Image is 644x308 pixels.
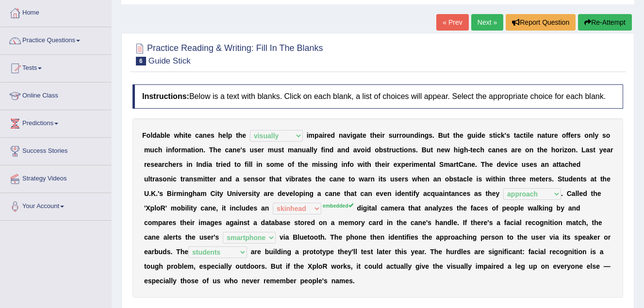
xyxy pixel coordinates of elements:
b: r [515,146,517,154]
b: s [211,131,215,139]
b: e [473,146,477,154]
b: e [405,161,409,168]
b: g [425,131,429,139]
b: r [399,131,402,139]
b: e [518,146,522,154]
b: e [544,146,547,154]
b: b [379,146,383,154]
b: a [357,131,361,139]
b: i [365,146,367,154]
b: e [394,161,397,168]
b: a [343,131,347,139]
b: i [247,161,249,168]
b: i [186,161,188,168]
b: h [540,146,544,154]
b: n [297,146,302,154]
b: d [152,131,157,139]
b: w [445,146,450,154]
b: h [377,161,381,168]
b: a [511,146,515,154]
b: m [144,146,150,154]
b: c [165,161,168,168]
b: a [542,131,545,139]
b: f [568,131,571,139]
b: o [562,131,566,139]
b: i [418,131,420,139]
b: y [594,131,598,139]
b: t [370,131,373,139]
b: n [589,131,593,139]
b: d [414,131,419,139]
b: i [323,146,325,154]
b: d [202,161,207,168]
b: r [574,131,577,139]
b: e [441,146,445,154]
b: l [251,161,253,168]
b: i [526,131,528,139]
b: l [312,146,314,154]
b: n [339,131,343,139]
b: s [506,131,510,139]
b: i [328,161,330,168]
b: g [333,161,338,168]
b: t [493,131,495,139]
b: d [330,146,334,154]
b: o [270,161,274,168]
b: r [218,161,221,168]
b: l [249,161,251,168]
b: o [402,131,406,139]
b: a [586,146,590,154]
b: n [423,161,428,168]
b: m [309,131,314,139]
b: e [237,146,241,154]
b: h [238,131,243,139]
b: m [288,146,294,154]
b: d [227,161,231,168]
b: m [274,161,280,168]
b: i [307,131,309,139]
b: t [216,161,218,168]
b: s [254,146,258,154]
b: t [282,146,284,154]
b: v [347,131,350,139]
b: u [274,146,278,154]
b: h [168,161,173,168]
b: i [402,146,404,154]
b: n [341,146,346,154]
b: e [304,161,308,168]
a: Online Class [0,82,111,107]
b: h [551,146,556,154]
b: t [234,161,237,168]
b: l [226,131,228,139]
b: r [382,131,384,139]
b: t [191,146,193,154]
b: a [229,146,232,154]
b: s [278,146,282,154]
b: i [495,131,497,139]
b: y [314,146,317,154]
b: m [413,161,419,168]
b: g [352,131,357,139]
b: t [428,161,430,168]
b: u [406,131,411,139]
b: f [321,146,324,154]
b: i [221,161,223,168]
b: m [312,161,318,168]
b: d [345,146,349,154]
b: r [389,146,392,154]
b: n [437,146,441,154]
b: n [198,161,202,168]
b: t [447,131,449,139]
b: o [195,146,199,154]
b: o [606,131,611,139]
b: e [500,146,504,154]
b: h [158,146,163,154]
b: p [314,131,319,139]
a: Predictions [0,110,111,134]
b: i [341,161,343,168]
b: l [310,146,312,154]
b: u [302,146,306,154]
b: e [377,131,380,139]
a: Tests [0,55,111,79]
b: n [529,146,534,154]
